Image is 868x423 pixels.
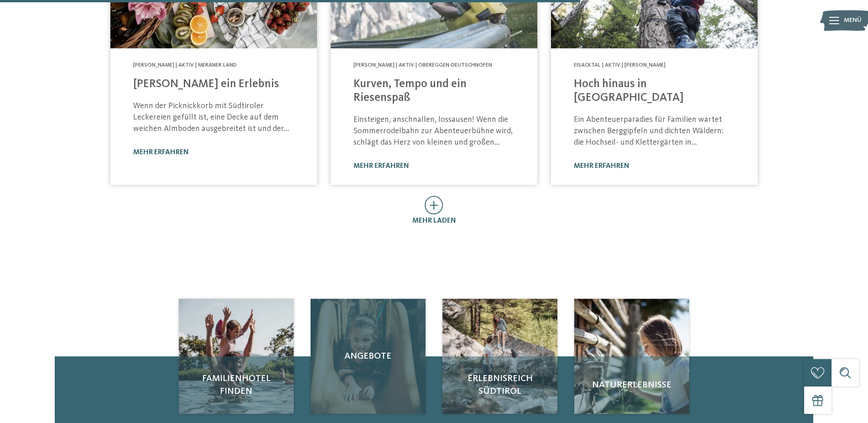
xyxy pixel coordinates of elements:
[133,63,237,68] span: [PERSON_NAME] | Aktiv | Meraner Land
[353,78,467,104] a: Kurven, Tempo und ein Riesenspaß
[583,379,680,392] span: Naturerlebnisse
[574,299,689,414] img: Familienurlaub: Tipps von euren Gastgegebern
[133,78,279,90] a: [PERSON_NAME] ein Erlebnis
[311,299,426,414] a: Familienurlaub: Tipps von euren Gastgegebern Angebote
[574,114,735,149] p: Ein Abenteuerparadies für Familien wartet zwischen Berggipfeln und dichten Wäldern: die Hochseil-...
[574,299,689,414] a: Familienurlaub: Tipps von euren Gastgegebern Naturerlebnisse
[353,63,492,68] span: [PERSON_NAME] | Aktiv | Obereggen-Deutschnofen
[133,100,294,135] p: Wenn der Picknickkorb mit Südtiroler Leckereien gefüllt ist, eine Decke auf dem weichen Almboden ...
[353,162,409,170] a: mehr erfahren
[442,299,557,414] img: Familienurlaub: Tipps von euren Gastgegebern
[133,149,189,156] a: mehr erfahren
[442,299,557,414] a: Familienurlaub: Tipps von euren Gastgegebern Erlebnisreich Südtirol
[574,63,665,68] span: Eisacktal | Aktiv | [PERSON_NAME]
[452,372,548,398] span: Erlebnisreich Südtirol
[179,299,294,414] a: Familienurlaub: Tipps von euren Gastgegebern Familienhotel finden
[574,78,684,104] a: Hoch hinaus in [GEOGRAPHIC_DATA]
[353,114,515,149] p: Einsteigen, anschnallen, lossausen! Wenn die Sommerrodelbahn zur Abenteuerbühne wird, schlägt das...
[188,372,285,398] span: Familienhotel finden
[412,217,456,225] span: mehr laden
[320,350,416,363] span: Angebote
[179,299,294,414] img: Familienurlaub: Tipps von euren Gastgegebern
[574,162,629,170] a: mehr erfahren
